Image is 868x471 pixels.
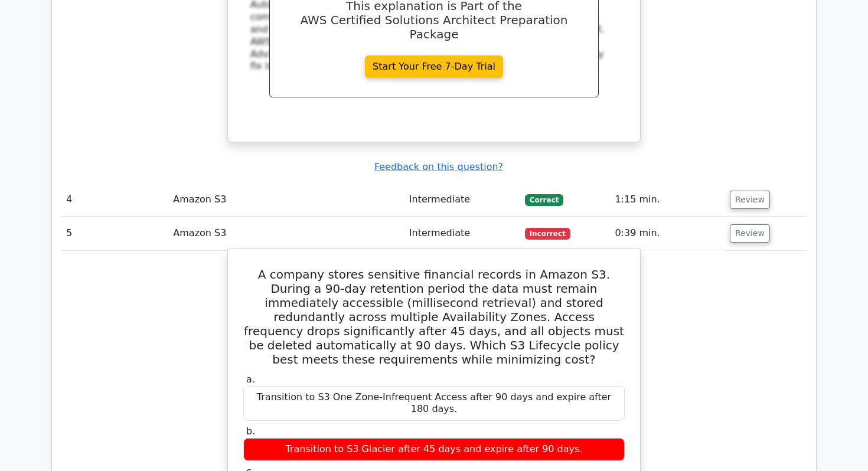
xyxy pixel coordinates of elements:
span: a. [246,374,255,385]
div: Transition to S3 Glacier after 45 days and expire after 90 days. [243,438,625,461]
td: 4 [61,183,168,217]
div: Transition to S3 One Zone-Infrequent Access after 90 days and expire after 180 days. [243,386,625,421]
span: Incorrect [525,228,570,240]
span: b. [246,426,255,437]
td: Intermediate [404,217,520,250]
td: Amazon S3 [168,183,404,217]
td: 5 [61,217,168,250]
span: Correct [525,194,563,206]
td: Amazon S3 [168,217,404,250]
button: Review [730,224,770,243]
button: Review [730,191,770,209]
a: Start Your Free 7-Day Trial [365,55,503,78]
a: Feedback on this question? [374,161,503,172]
td: Intermediate [404,183,520,217]
td: 1:15 min. [610,183,725,217]
td: 0:39 min. [610,217,725,250]
h5: A company stores sensitive financial records in Amazon S3. During a 90-day retention period the d... [242,267,626,367]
